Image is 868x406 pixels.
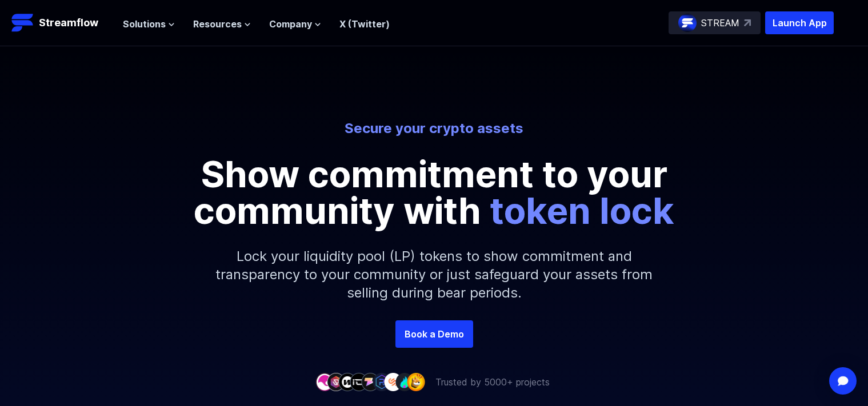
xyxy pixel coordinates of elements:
a: Streamflow [11,11,111,34]
img: company-3 [338,373,357,391]
img: streamflow-logo-circle.png [678,14,697,32]
p: Lock your liquidity pool (LP) tokens to show commitment and transparency to your community or jus... [189,229,680,320]
img: company-8 [395,373,414,391]
button: Company [269,17,321,31]
span: Resources [193,17,242,31]
a: X (Twitter) [339,18,390,30]
img: company-4 [350,373,368,391]
span: token lock [490,188,674,232]
a: Book a Demo [395,320,473,348]
span: Company [269,17,312,31]
img: company-1 [315,373,334,391]
p: Streamflow [39,15,98,31]
img: company-6 [373,373,391,391]
img: company-9 [407,373,425,391]
a: STREAM [669,11,761,34]
p: Show commitment to your community with [177,156,691,229]
p: STREAM [701,16,739,30]
img: company-7 [384,373,402,391]
img: Streamflow Logo [11,11,34,34]
p: Trusted by 5000+ projects [435,375,550,389]
button: Solutions [123,17,175,31]
img: company-2 [327,373,345,391]
img: company-5 [361,373,379,391]
div: Open Intercom Messenger [829,367,857,395]
p: Secure your crypto assets [118,119,751,138]
button: Resources [193,17,251,31]
span: Solutions [123,17,166,31]
img: top-right-arrow.svg [744,19,751,26]
button: Launch App [765,11,834,34]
